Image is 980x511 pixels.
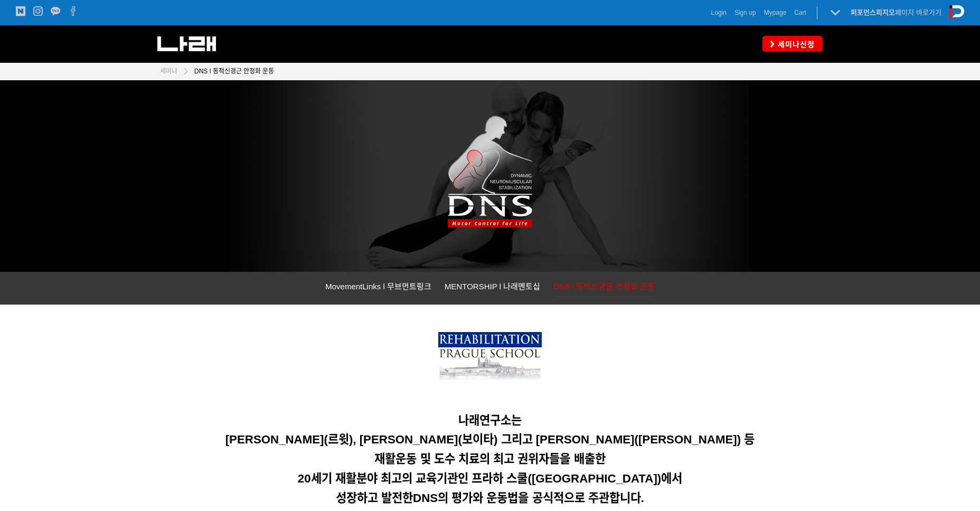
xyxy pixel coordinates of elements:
span: 재활운동 및 도수 치료의 최고 권위자들을 배출한 [374,452,605,466]
a: Mypage [764,7,787,18]
span: 성장하고 발전한 [336,491,413,505]
span: 나래연구소는 [458,414,522,427]
span: DNS l 동적신경근 안정화 운동 [194,68,274,75]
a: DNS l 동적신경근 안정화 운동 [553,280,655,297]
a: 세미나 [160,66,177,77]
a: Login [711,7,727,18]
a: Sign up [734,7,756,18]
span: 세미나 [160,68,177,75]
a: MovementLinks l 무브먼트링크 [325,280,431,296]
span: 세미나신청 [775,39,815,50]
span: DNS의 평가와 운동법을 공식적으로 주관합니다. [413,491,644,505]
span: [PERSON_NAME](르윗), [PERSON_NAME](보이타) 그리고 [PERSON_NAME]([PERSON_NAME]) 등 [225,433,755,446]
img: 7bd3899b73cc6.png [438,332,542,386]
span: MENTORSHIP l 나래멘토십 [445,282,540,291]
a: 세미나신청 [762,36,823,51]
a: MENTORSHIP l 나래멘토십 [445,280,540,296]
span: DNS l 동적신경근 안정화 운동 [553,282,655,291]
span: 20세기 재활분야 최고의 교육기관인 프라하 스쿨([GEOGRAPHIC_DATA])에서 [298,472,682,485]
a: 퍼포먼스피지오페이지 바로가기 [851,8,941,16]
a: Cart [794,7,806,18]
span: MovementLinks l 무브먼트링크 [325,282,431,291]
strong: 퍼포먼스피지오 [851,8,895,16]
a: DNS l 동적신경근 안정화 운동 [189,66,274,77]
